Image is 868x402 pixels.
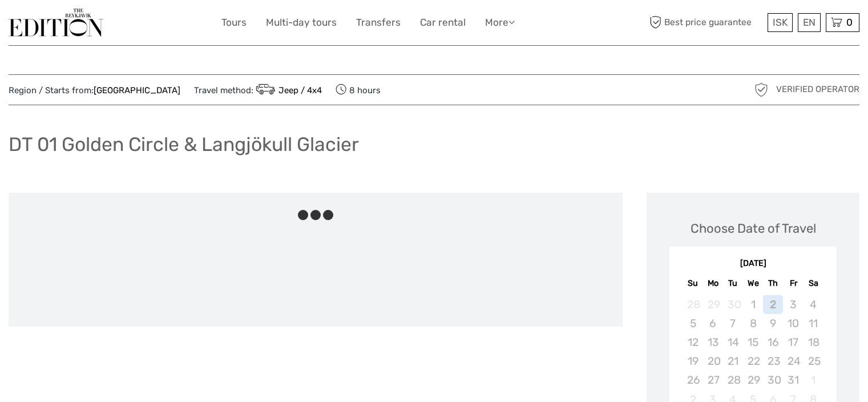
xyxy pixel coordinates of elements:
[703,333,723,352] div: Not available Monday, October 13th, 2025
[723,295,743,314] div: Not available Tuesday, September 30th, 2025
[683,276,703,291] div: Su
[703,276,723,291] div: Mo
[723,333,743,352] div: Not available Tuesday, October 14th, 2025
[485,14,515,31] a: More
[804,295,823,314] div: Not available Saturday, October 4th, 2025
[9,9,103,37] img: The Reykjavík Edition
[703,371,723,389] div: Not available Monday, October 27th, 2025
[798,13,821,32] div: EN
[683,295,703,314] div: Not available Sunday, September 28th, 2025
[773,17,788,28] span: ISK
[743,371,763,389] div: Not available Wednesday, October 29th, 2025
[783,333,803,352] div: Not available Friday, October 17th, 2025
[763,295,783,314] div: Not available Thursday, October 2nd, 2025
[9,133,359,156] h1: DT 01 Golden Circle & Langjökull Glacier
[420,14,466,31] a: Car rental
[763,352,783,371] div: Not available Thursday, October 23rd, 2025
[743,276,763,291] div: We
[743,333,763,352] div: Not available Wednesday, October 15th, 2025
[723,276,743,291] div: Tu
[783,295,803,314] div: Not available Friday, October 3rd, 2025
[804,314,823,333] div: Not available Saturday, October 11th, 2025
[752,81,770,99] img: verified_operator_grey_128.png
[669,258,837,270] div: [DATE]
[723,314,743,333] div: Not available Tuesday, October 7th, 2025
[804,276,823,291] div: Sa
[763,276,783,291] div: Th
[94,85,180,95] a: [GEOGRAPHIC_DATA]
[763,333,783,352] div: Not available Thursday, October 16th, 2025
[194,82,322,98] span: Travel method:
[683,371,703,389] div: Not available Sunday, October 26th, 2025
[783,276,803,291] div: Fr
[683,314,703,333] div: Not available Sunday, October 5th, 2025
[743,314,763,333] div: Not available Wednesday, October 8th, 2025
[763,314,783,333] div: Not available Thursday, October 9th, 2025
[804,333,823,352] div: Not available Saturday, October 18th, 2025
[691,220,816,237] div: Choose Date of Travel
[743,295,763,314] div: Not available Wednesday, October 1st, 2025
[683,333,703,352] div: Not available Sunday, October 12th, 2025
[683,352,703,371] div: Not available Sunday, October 19th, 2025
[266,14,337,31] a: Multi-day tours
[356,14,401,31] a: Transfers
[703,295,723,314] div: Not available Monday, September 29th, 2025
[845,17,854,28] span: 0
[221,14,247,31] a: Tours
[703,314,723,333] div: Not available Monday, October 6th, 2025
[336,82,381,98] span: 8 hours
[253,85,322,95] a: Jeep / 4x4
[703,352,723,371] div: Not available Monday, October 20th, 2025
[776,83,859,95] span: Verified Operator
[783,314,803,333] div: Not available Friday, October 10th, 2025
[783,352,803,371] div: Not available Friday, October 24th, 2025
[647,13,765,32] span: Best price guarantee
[804,371,823,389] div: Not available Saturday, November 1st, 2025
[763,371,783,389] div: Not available Thursday, October 30th, 2025
[743,352,763,371] div: Not available Wednesday, October 22nd, 2025
[723,371,743,389] div: Not available Tuesday, October 28th, 2025
[723,352,743,371] div: Not available Tuesday, October 21st, 2025
[804,352,823,371] div: Not available Saturday, October 25th, 2025
[783,371,803,389] div: Not available Friday, October 31st, 2025
[9,85,180,97] span: Region / Starts from:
